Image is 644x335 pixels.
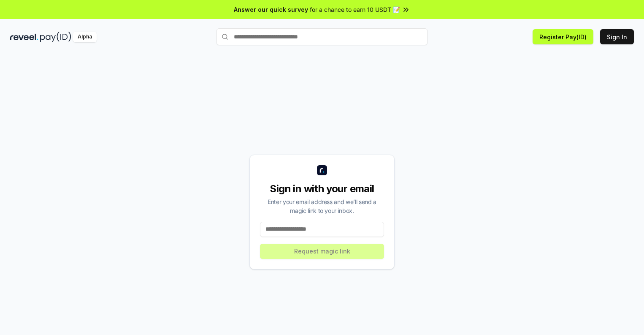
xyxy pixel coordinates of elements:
span: Answer our quick survey [234,5,308,14]
img: logo_small [317,165,327,175]
button: Sign In [600,29,634,44]
span: for a chance to earn 10 USDT 📝 [310,5,400,14]
img: reveel_dark [10,32,38,42]
div: Sign in with your email [260,182,384,196]
div: Enter your email address and we’ll send a magic link to your inbox. [260,197,384,215]
div: Alpha [73,32,97,42]
img: pay_id [40,32,71,42]
button: Register Pay(ID) [533,29,593,44]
